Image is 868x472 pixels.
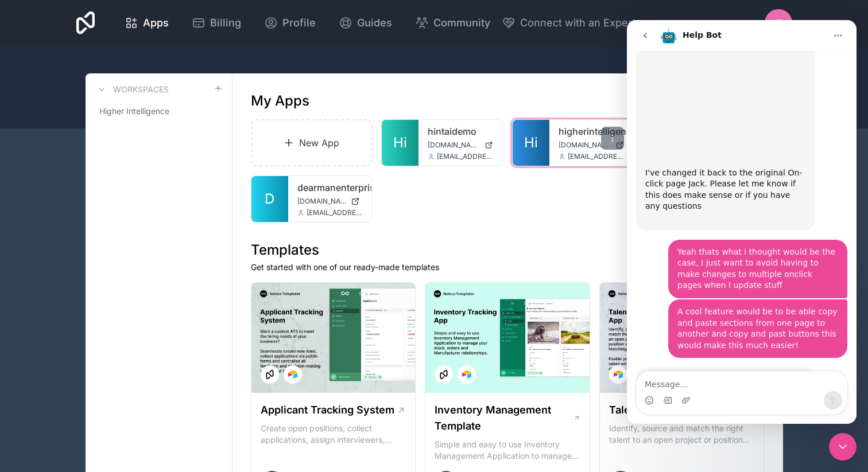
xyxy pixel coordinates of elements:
[829,433,857,461] iframe: Intercom live chat
[568,152,624,161] span: [EMAIL_ADDRESS][DOMAIN_NAME]
[307,208,363,217] span: [EMAIL_ADDRESS][DOMAIN_NAME]
[115,10,178,36] a: Apps
[297,197,347,206] span: [DOMAIN_NAME]
[772,16,784,30] span: JD
[330,10,401,36] a: Guides
[95,83,169,96] a: Workspaces
[524,134,538,152] span: Hi
[609,402,739,418] h1: Talent Matching Template
[255,10,325,36] a: Profile
[406,10,499,36] a: Community
[559,124,624,138] a: higherintelligencetemplate
[251,241,765,259] h1: Templates
[437,152,493,161] span: [EMAIL_ADDRESS][DOMAIN_NAME]
[183,10,250,36] a: Billing
[435,439,580,462] p: Simple and easy to use Inventory Management Application to manage your stock, orders and Manufact...
[10,352,220,371] textarea: Message…
[393,134,407,152] span: Hi
[559,141,611,150] span: [DOMAIN_NAME]
[428,141,493,150] a: [DOMAIN_NAME]
[251,119,373,166] a: New App
[614,370,623,379] img: Airtable Logo
[261,423,406,446] p: Create open positions, collect applications, assign interviewers, centralise candidate feedback a...
[357,15,392,31] span: Guides
[99,106,169,117] span: Higher Intelligence
[9,347,220,460] div: David says…
[513,120,549,166] a: Hi
[251,262,765,273] p: Get started with one of our ready-made templates
[297,181,363,194] a: dearmanenterpriseleads
[382,120,418,166] a: Hi
[627,20,857,424] iframe: Intercom live chat
[435,402,572,434] h1: Inventory Management Template
[462,370,471,379] img: Airtable Logo
[428,124,493,138] a: hintaidemo
[261,402,394,418] h1: Applicant Tracking System
[55,376,64,385] button: Upload attachment
[559,141,624,150] a: [DOMAIN_NAME]
[197,371,215,389] button: Send a message…
[297,197,363,206] a: [DOMAIN_NAME]
[282,15,316,31] span: Profile
[18,376,27,385] button: Emoji picker
[288,370,297,379] img: Airtable Logo
[36,376,45,385] button: Gif picker
[265,190,274,208] span: D
[428,141,480,150] span: [DOMAIN_NAME]
[609,423,755,446] p: Identify, source and match the right talent to an open project or position with our Talent Matchi...
[113,84,169,95] h3: Workspaces
[433,15,490,31] span: Community
[9,347,188,451] div: Thanks for the feedback [PERSON_NAME]! This is actually posted as a request on our community here...
[520,15,635,31] span: Connect with an Expert
[95,101,223,122] a: Higher Intelligence
[251,176,288,222] a: D
[143,15,169,31] span: Apps
[210,15,241,31] span: Billing
[502,15,635,31] button: Connect with an Expert
[251,92,309,110] h1: My Apps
